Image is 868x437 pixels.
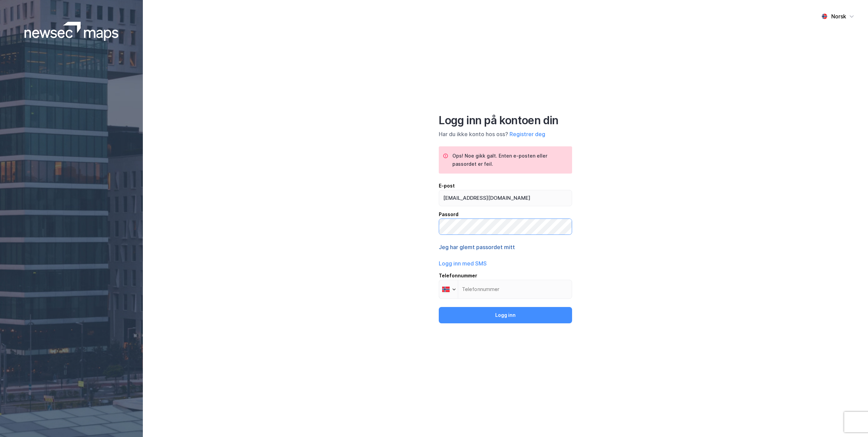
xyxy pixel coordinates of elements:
[439,272,572,280] div: Telefonnummer
[24,22,119,41] img: logoWhite.bf58a803f64e89776f2b079ca2356427.svg
[439,243,515,251] button: Jeg har glemt passordet mitt
[439,280,572,299] input: Telefonnummer
[510,130,545,138] button: Registrer deg
[834,404,868,437] iframe: Chat Widget
[834,404,868,437] div: Kontrollprogram for chat
[439,114,572,127] div: Logg inn på kontoen din
[439,307,572,323] button: Logg inn
[439,130,572,138] div: Har du ikke konto hos oss?
[439,259,487,268] button: Logg inn med SMS
[439,210,572,218] div: Passord
[452,152,567,168] div: Ops! Noe gikk galt. Enten e-posten eller passordet er feil.
[439,280,458,298] div: Norway: + 47
[831,12,846,20] div: Norsk
[439,182,572,190] div: E-post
